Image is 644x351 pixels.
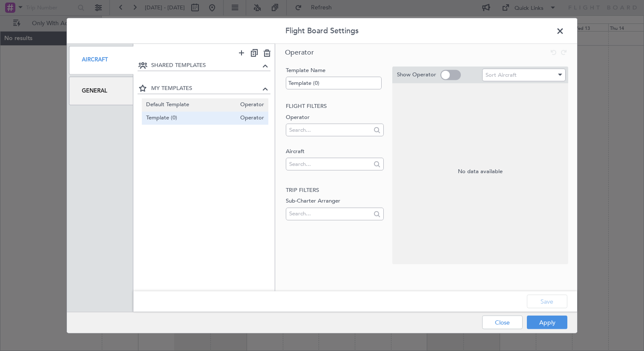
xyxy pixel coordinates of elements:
[151,84,261,93] span: MY TEMPLATES
[286,113,383,122] label: Operator
[482,316,523,329] button: Close
[236,101,264,110] span: Operator
[392,83,568,264] div: No data available
[69,76,133,105] div: General
[69,46,133,74] div: Aircraft
[289,157,371,170] input: Search...
[286,147,383,156] label: Aircraft
[146,114,236,123] span: Template (0)
[285,47,314,57] span: Operator
[286,102,383,111] h2: Flight filters
[397,71,436,79] label: Show Operator
[146,101,236,110] span: Default Template
[151,61,261,70] span: SHARED TEMPLATES
[289,207,371,220] input: Search...
[486,71,517,79] span: Sort Aircraft
[286,186,383,194] h2: Trip filters
[286,197,383,206] label: Sub-Charter Arranger
[286,66,383,75] label: Template Name
[289,123,371,136] input: Search...
[527,316,567,329] button: Apply
[236,114,264,123] span: Operator
[67,18,577,44] header: Flight Board Settings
